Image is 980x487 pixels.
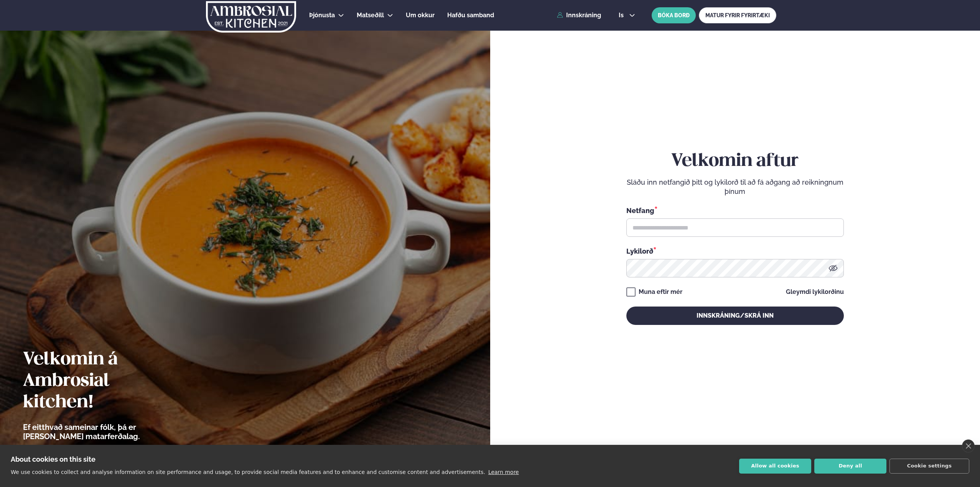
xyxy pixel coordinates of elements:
h2: Velkomin á Ambrosial kitchen! [23,349,182,413]
a: close [962,439,975,453]
button: Deny all [814,459,886,474]
span: Þjónusta [309,11,335,19]
p: We use cookies to collect and analyse information on site performance and usage, to provide socia... [11,469,485,475]
div: Netfang [626,205,844,215]
a: MATUR FYRIR FYRIRTÆKI [699,7,776,23]
p: Ef eitthvað sameinar fólk, þá er [PERSON_NAME] matarferðalag. [23,423,182,441]
a: Hafðu samband [447,11,494,20]
button: Allow all cookies [739,459,811,474]
a: Þjónusta [309,11,335,20]
img: logo [205,1,297,33]
strong: About cookies on this site [11,455,96,463]
a: Matseðill [357,11,384,20]
button: is [613,12,641,18]
a: Gleymdi lykilorðinu [786,289,844,295]
a: Innskráning [557,12,601,19]
span: Matseðill [357,11,384,19]
button: BÓKA BORÐ [652,7,696,23]
h2: Velkomin aftur [626,151,844,172]
a: Learn more [488,469,519,475]
span: Hafðu samband [447,11,494,19]
span: Um okkur [406,11,435,19]
div: Lykilorð [626,246,844,256]
button: Cookie settings [889,459,969,474]
p: Sláðu inn netfangið þitt og lykilorð til að fá aðgang að reikningnum þínum [626,178,844,196]
span: is [619,12,626,18]
button: Innskráning/Skrá inn [626,307,844,325]
a: Um okkur [406,11,435,20]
